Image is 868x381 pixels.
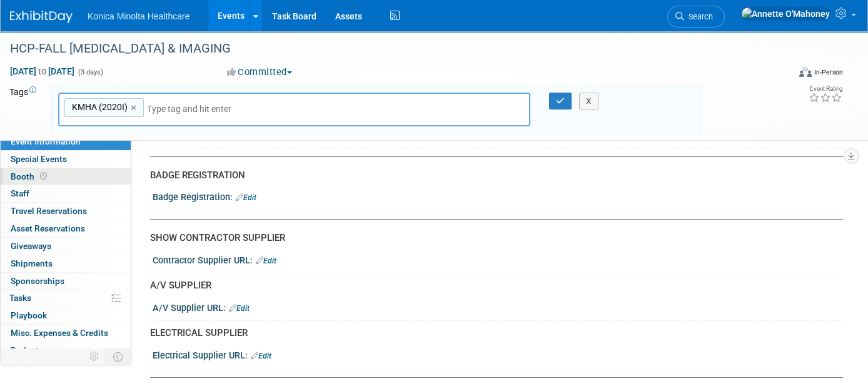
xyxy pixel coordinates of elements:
[153,188,843,204] div: Badge Registration:
[1,133,131,150] a: Event Information
[6,38,772,60] div: HCP-FALL [MEDICAL_DATA] & IMAGING
[1,203,131,220] a: Travel Reservations
[1,168,131,185] a: Booth
[799,67,812,77] img: Format-Inperson.png
[153,346,843,362] div: Electrical Supplier URL:
[1,290,131,307] a: Tasks
[579,93,598,110] button: X
[11,276,64,286] span: Sponsorships
[1,325,131,342] a: Misc. Expenses & Credits
[88,11,189,21] span: Konica Minolta Healthcare
[1,185,131,202] a: Staff
[147,103,322,115] input: Type tag and hit enter
[256,257,276,265] a: Edit
[11,206,87,216] span: Travel Reservations
[11,328,108,338] span: Misc. Expenses & Credits
[11,188,29,198] span: Staff
[9,66,75,77] span: [DATE] [DATE]
[36,66,48,76] span: to
[38,171,49,181] span: Booth not reserved yet
[741,7,830,21] img: Annette O'Mahoney
[809,86,842,92] div: Event Rating
[131,101,139,115] a: ×
[229,304,250,313] a: Edit
[251,352,271,360] a: Edit
[11,310,47,320] span: Playbook
[150,327,834,340] div: ELECTRICAL SUPPLIER
[11,136,81,146] span: Event Information
[236,193,256,202] a: Edit
[223,66,297,79] button: Committed
[814,68,843,77] div: In-Person
[150,169,834,182] div: BADGE REGISTRATION
[667,6,725,28] a: Search
[1,273,131,290] a: Sponsorships
[11,223,85,233] span: Asset Reservations
[11,345,39,355] span: Budget
[720,65,843,84] div: Event Format
[84,348,106,365] td: Personalize Event Tab Strip
[1,220,131,237] a: Asset Reservations
[1,307,131,324] a: Playbook
[77,68,103,76] span: (3 days)
[1,238,131,255] a: Giveaways
[10,11,73,23] img: ExhibitDay
[1,255,131,272] a: Shipments
[150,231,834,245] div: SHOW CONTRACTOR SUPPLIER
[153,251,843,267] div: Contractor Supplier URL:
[1,151,131,168] a: Special Events
[69,101,128,113] span: KMHA (2020I)
[150,279,834,292] div: A/V SUPPLIER
[11,154,67,164] span: Special Events
[153,298,843,315] div: A/V Supplier URL:
[106,348,131,365] td: Toggle Event Tabs
[9,86,40,134] td: Tags
[11,258,53,268] span: Shipments
[9,293,31,303] span: Tasks
[1,342,131,359] a: Budget
[11,241,51,251] span: Giveaways
[684,12,713,21] span: Search
[11,171,49,181] span: Booth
